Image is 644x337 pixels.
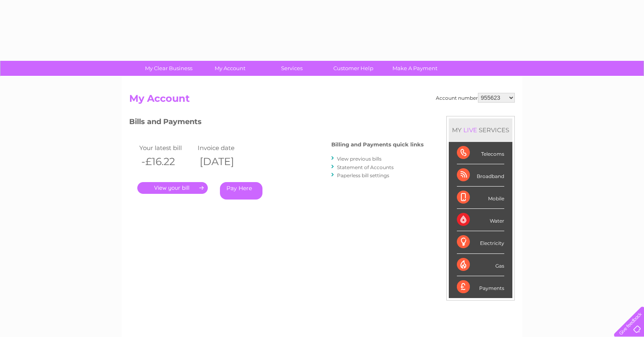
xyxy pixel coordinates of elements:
[129,93,515,108] h2: My Account
[337,172,389,178] a: Paperless bill settings
[457,142,504,164] div: Telecoms
[196,142,254,153] td: Invoice date
[449,118,512,142] div: MY SERVICES
[337,156,382,162] a: View previous bills
[196,153,254,170] th: [DATE]
[220,182,262,200] a: Pay Here
[137,142,196,153] td: Your latest bill
[135,61,202,76] a: My Clear Business
[137,182,208,194] a: .
[258,61,325,76] a: Services
[137,153,196,170] th: -£16.22
[457,276,504,298] div: Payments
[129,116,424,130] h3: Bills and Payments
[436,93,515,103] div: Account number
[382,61,448,76] a: Make A Payment
[457,231,504,253] div: Electricity
[457,164,504,187] div: Broadband
[457,254,504,276] div: Gas
[457,187,504,209] div: Mobile
[337,164,394,170] a: Statement of Accounts
[197,61,264,76] a: My Account
[462,126,479,134] div: LIVE
[457,209,504,231] div: Water
[331,142,424,148] h4: Billing and Payments quick links
[320,61,387,76] a: Customer Help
